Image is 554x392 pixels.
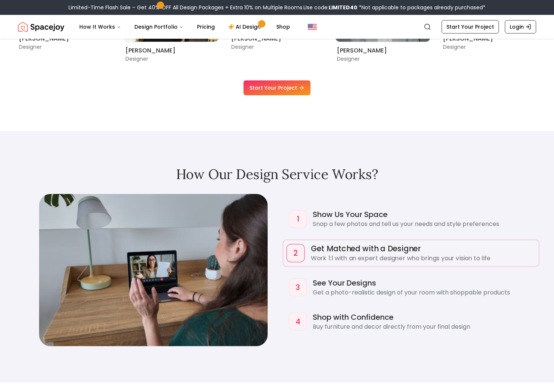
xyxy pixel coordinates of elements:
[18,15,536,39] nav: Global
[286,309,536,334] div: Shop with Confidence - Buy furniture and decor directly from your final design
[73,19,127,34] button: How It Works
[313,209,533,220] h4: Show Us Your Space
[73,19,296,34] nav: Main
[442,20,499,34] a: Start Your Project
[18,19,64,34] img: Spacejoy Logo
[296,316,300,327] h4: 4
[443,34,535,43] h6: [PERSON_NAME]
[231,43,323,51] p: Designer
[329,4,357,11] b: LIMITED40
[243,80,311,95] a: Start Your Project
[191,19,221,34] a: Pricing
[39,194,268,347] div: Service visualization
[128,19,190,34] button: Design Portfolio
[18,167,536,182] h2: How Our Design Service Works?
[19,34,111,43] h6: [PERSON_NAME]
[311,254,536,263] p: Work 1:1 with an expert designer who brings your vision to life
[311,243,536,254] h4: Get Matched with a Designer
[293,248,298,258] h4: 2
[297,214,299,224] h4: 1
[308,22,317,31] img: United States
[313,288,533,297] p: Get a photo-realistic design of your room with shoppable products
[39,194,268,346] img: Visual representation of Get Matched with a Designer
[286,275,536,300] div: See Your Designs - Get a photo-realistic design of your room with shoppable products
[283,240,538,266] div: Get Matched with a Designer - Work 1:1 with an expert designer who brings your vision to life
[125,46,217,55] h6: [PERSON_NAME]
[69,4,485,11] div: Limited-Time Flash Sale – Get 40% OFF All Design Packages + Extra 10% on Multiple Rooms.
[296,282,300,293] h4: 3
[313,220,533,229] p: Snap a few photos and tell us your needs and style preferences
[18,19,64,34] a: Spacejoy
[303,4,357,11] span: Use code:
[222,19,269,34] a: AI Design
[313,322,533,331] p: Buy furniture and decor directly from your final design
[505,20,536,34] a: Login
[286,206,536,232] div: Show Us Your Space - Snap a few photos and tell us your needs and style preferences
[443,43,535,51] p: Designer
[19,43,111,51] p: Designer
[337,55,429,63] p: Designer
[337,46,429,55] h6: [PERSON_NAME]
[313,278,533,288] h4: See Your Designs
[270,19,296,34] a: Shop
[231,34,323,43] h6: [PERSON_NAME]
[125,55,217,63] p: Designer
[313,312,533,322] h4: Shop with Confidence
[357,4,485,11] span: *Not applicable to packages already purchased*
